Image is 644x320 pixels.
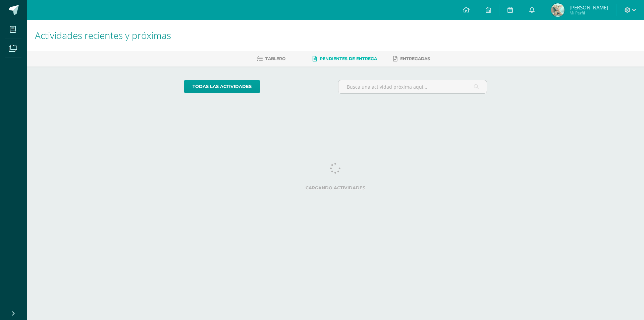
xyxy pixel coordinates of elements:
[313,53,377,64] a: Pendientes de entrega
[570,4,608,11] span: [PERSON_NAME]
[570,10,608,16] span: Mi Perfil
[184,80,260,93] a: todas las Actividades
[184,185,487,190] label: Cargando actividades
[551,3,565,17] img: 989c923e013be94029f7e8b51328efc9.png
[35,29,171,42] span: Actividades recientes y próximas
[320,56,377,61] span: Pendientes de entrega
[265,56,285,61] span: Tablero
[393,53,430,64] a: Entregadas
[338,80,487,93] input: Busca una actividad próxima aquí...
[257,53,285,64] a: Tablero
[400,56,430,61] span: Entregadas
